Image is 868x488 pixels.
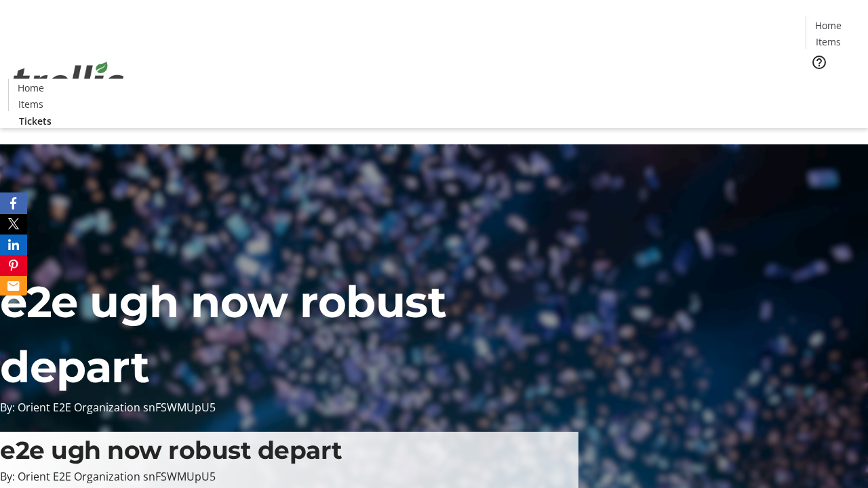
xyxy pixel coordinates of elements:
span: Tickets [19,114,52,128]
img: Orient E2E Organization snFSWMUpU5's Logo [8,47,129,115]
span: Items [18,97,43,111]
span: Tickets [816,79,849,93]
span: Items [816,35,841,49]
a: Tickets [8,114,62,128]
a: Items [9,97,52,111]
span: Home [18,81,44,95]
span: Home [815,18,842,33]
a: Items [806,35,850,49]
a: Tickets [806,79,860,93]
button: Help [806,49,833,76]
a: Home [9,81,52,95]
a: Home [806,18,850,33]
